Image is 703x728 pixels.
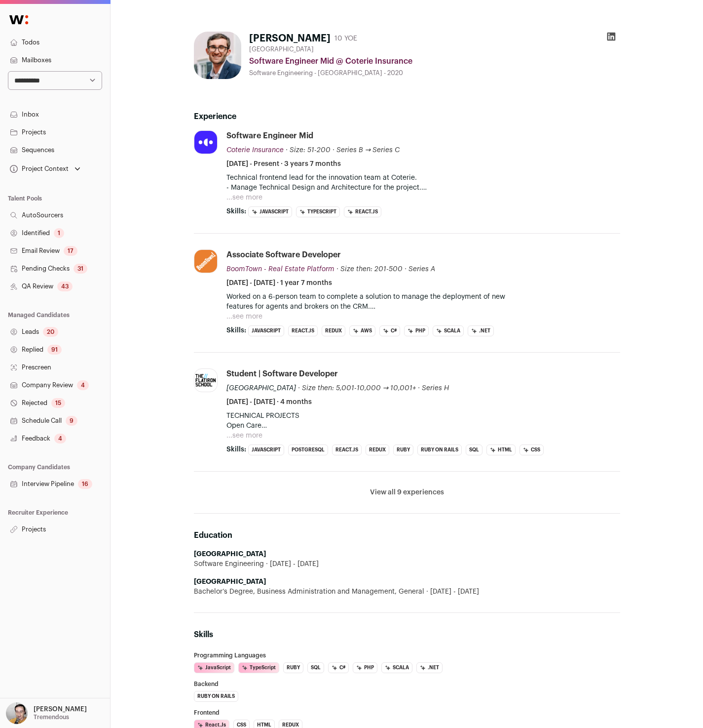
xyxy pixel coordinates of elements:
[333,145,334,155] span: ·
[344,206,381,217] li: React.js
[226,249,341,260] div: Associate Software Developer
[226,445,246,454] span: Skills:
[226,147,284,154] span: Coterie Insurance
[34,705,87,713] p: [PERSON_NAME]
[54,434,66,444] div: 4
[393,445,413,455] li: Ruby
[405,264,407,274] span: ·
[6,702,28,724] img: 144000-medium_jpg
[194,32,241,79] img: 063e4b78c4509e55916e9cb52783b934a041cef803816c052cbaf025b92e74d9
[349,325,375,336] li: AWS
[486,445,516,455] li: HTML
[194,710,620,716] h3: Frontend
[226,206,246,216] span: Skills:
[226,130,313,141] div: Software Engineer Mid
[194,691,238,702] li: Ruby on Rails
[194,629,620,641] h2: Skills
[353,662,377,673] li: PHP
[8,162,82,176] button: Open dropdown
[226,397,312,407] span: [DATE] - [DATE] · 4 months
[286,147,331,154] span: · Size: 51-200
[226,421,620,431] p: Open Care A yelp influenced website focused around summer camps and childcare information
[47,345,62,355] div: 91
[422,385,449,392] span: Series H
[288,325,318,336] li: React.js
[417,445,462,455] li: Ruby on Rails
[322,325,345,336] li: Redux
[238,662,279,673] li: TypeScript
[226,173,620,183] p: Technical frontend lead for the innovation team at Coterie.
[370,487,444,497] button: View all 9 experiences
[8,165,69,173] div: Project Context
[332,445,362,455] li: React.js
[226,431,262,441] button: ...see more
[381,662,412,673] li: Scala
[249,32,331,45] h1: [PERSON_NAME]
[194,559,620,569] div: Software Engineering
[336,147,400,154] span: Series B → Series C
[416,662,443,673] li: .NET
[366,445,389,455] li: Redux
[226,325,246,335] span: Skills:
[298,385,416,392] span: · Size then: 5,001-10,000 → 10,001+
[194,662,234,673] li: JavaScript
[334,34,357,43] div: 10 YOE
[226,292,620,312] p: Worked on a 6-person team to complete a solution to manage the deployment of new features for age...
[336,266,403,273] span: · Size then: 201-500
[34,713,69,721] p: Tremendous
[226,385,296,392] span: [GEOGRAPHIC_DATA]
[226,193,262,202] button: ...see more
[264,559,319,569] span: [DATE] - [DATE]
[74,264,87,274] div: 31
[249,45,314,53] span: [GEOGRAPHIC_DATA]
[54,228,64,238] div: 1
[404,325,429,336] li: PHP
[379,325,400,336] li: C#
[4,10,34,30] img: Wellfound
[194,529,620,541] h2: Education
[66,416,77,426] div: 9
[424,587,479,597] span: [DATE] - [DATE]
[249,55,620,67] div: Software Engineer Mid @ Coterie Insurance
[226,312,262,322] button: ...see more
[194,652,620,658] h3: Programming Languages
[249,69,620,77] div: Software Engineering - [GEOGRAPHIC_DATA] - 2020
[43,327,58,337] div: 20
[194,111,620,122] h2: Experience
[194,587,620,597] div: Bachelor’s Degree, Business Administration and Management, General
[466,445,482,455] li: SQL
[194,578,266,585] strong: [GEOGRAPHIC_DATA]
[226,368,338,379] div: Student | Software Developer
[226,183,620,193] p: - Manage Technical Design and Architecture for the project.
[418,383,420,393] span: ·
[194,131,217,154] img: 6284fd92d6dcf3ad08f5d487976247a2861a24eaaf7e636e622cab71b1e2143c.jpg
[64,246,77,256] div: 17
[328,662,349,673] li: C#
[226,278,332,288] span: [DATE] - [DATE] · 1 year 7 months
[51,398,65,408] div: 15
[194,250,217,273] img: 017f617a186f86102f965594a3943d195873000875f26d19eb0bd94eff0e265c.jpg
[57,282,73,291] div: 43
[226,266,334,273] span: BoomTown - Real Estate Platform
[468,325,494,336] li: .NET
[307,662,324,673] li: SQL
[226,159,341,169] span: [DATE] - Present · 3 years 7 months
[519,445,544,455] li: CSS
[248,445,284,455] li: JavaScript
[194,681,620,687] h3: Backend
[408,266,435,273] span: Series A
[78,479,92,489] div: 16
[288,445,328,455] li: PostgreSQL
[433,325,464,336] li: Scala
[194,551,266,558] strong: [GEOGRAPHIC_DATA]
[226,411,620,421] p: TECHNICAL PROJECTS
[248,206,292,217] li: JavaScript
[248,325,284,336] li: JavaScript
[296,206,340,217] li: TypeScript
[194,373,217,388] img: 8baba7b6d2dd92db9b11571690a99676337e597341be6cbc99a444df6753e67a.jpg
[283,662,303,673] li: Ruby
[4,702,89,724] button: Open dropdown
[77,380,89,390] div: 4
